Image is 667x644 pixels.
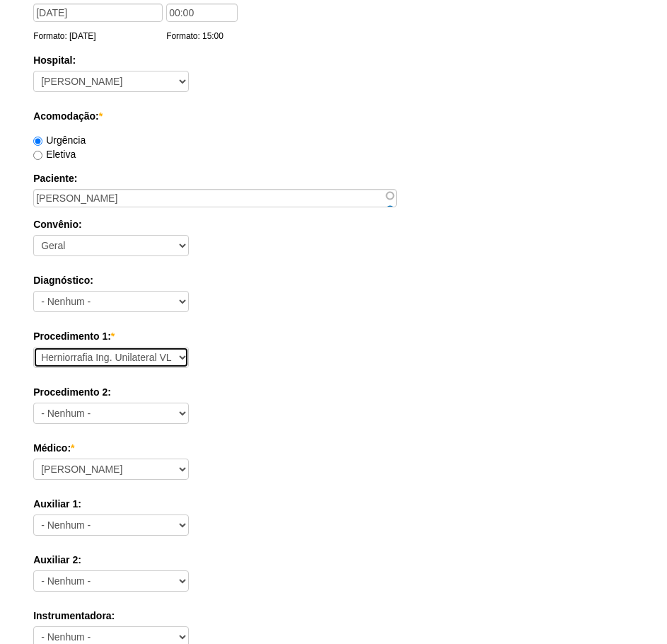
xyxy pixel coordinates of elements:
label: Paciente: [33,171,634,185]
span: Este campo é obrigatório. [111,330,115,342]
label: Hospital: [33,53,634,67]
label: Eletiva [33,149,76,160]
label: Acomodação: [33,109,634,123]
label: Instrumentadora: [33,609,634,623]
input: Urgência [33,137,42,146]
label: Convênio: [33,217,634,231]
span: Este campo é obrigatório. [71,442,74,454]
div: Formato: [DATE] [33,29,166,43]
label: Procedimento 1: [33,329,634,343]
label: Auxiliar 2: [33,553,634,567]
label: Auxiliar 1: [33,497,634,511]
label: Urgência [33,134,86,146]
span: Este campo é obrigatório. [99,110,103,122]
input: Eletiva [33,151,42,160]
label: Médico: [33,441,634,455]
div: Formato: 15:00 [166,29,241,43]
label: Diagnóstico: [33,273,634,287]
label: Procedimento 2: [33,385,634,399]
